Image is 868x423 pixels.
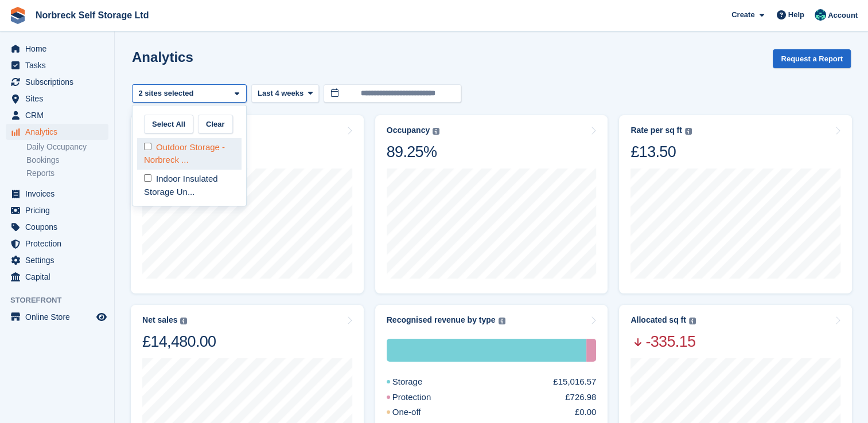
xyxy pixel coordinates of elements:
div: £14,480.00 [142,332,216,351]
div: Allocated sq ft [630,315,686,325]
img: stora-icon-8386f47178a22dfd0bd8f6a31ec36ba5ce8667c1dd55bd0f319d3a0aa187defe.svg [9,7,26,24]
div: One-off [387,406,449,419]
a: menu [6,57,108,73]
span: Tasks [25,57,94,73]
img: icon-info-grey-7440780725fd019a000dd9b08b2336e03edf1995a4989e88bcd33f0948082b44.svg [499,318,505,324]
a: menu [6,252,108,268]
div: Rate per sq ft [630,126,682,135]
a: menu [6,309,108,325]
div: £0.00 [575,406,597,419]
span: -335.15 [630,332,695,351]
a: menu [6,41,108,57]
span: Capital [25,269,94,285]
div: £13.50 [630,142,691,162]
span: Storefront [10,295,114,306]
span: Coupons [25,219,94,235]
div: Protection [387,391,459,404]
a: Preview store [95,310,108,324]
a: menu [6,186,108,202]
span: Account [828,10,858,21]
a: menu [6,236,108,252]
span: Create [731,9,754,21]
div: Indoor Insulated Storage Un... [137,170,242,201]
div: Outdoor Storage - Norbreck ... [137,138,242,170]
span: Home [25,41,94,57]
span: Online Store [25,309,94,325]
img: icon-info-grey-7440780725fd019a000dd9b08b2336e03edf1995a4989e88bcd33f0948082b44.svg [689,318,696,324]
img: icon-info-grey-7440780725fd019a000dd9b08b2336e03edf1995a4989e88bcd33f0948082b44.svg [433,128,439,135]
span: Settings [25,252,94,268]
div: Protection [586,339,596,362]
a: menu [6,124,108,140]
span: Last 4 weeks [258,88,303,99]
a: menu [6,107,108,123]
a: menu [6,269,108,285]
span: Invoices [25,186,94,202]
span: Pricing [25,202,94,218]
a: Norbreck Self Storage Ltd [31,6,153,25]
div: 89.25% [387,142,439,162]
div: Net sales [142,315,177,325]
div: Storage [387,339,587,362]
div: Recognised revenue by type [387,315,496,325]
button: Last 4 weeks [251,84,319,103]
span: Protection [25,236,94,252]
h2: Analytics [132,49,193,65]
div: £726.98 [565,391,596,404]
div: 2 sites selected [137,88,198,99]
a: Daily Occupancy [26,142,108,152]
a: menu [6,74,108,90]
img: icon-info-grey-7440780725fd019a000dd9b08b2336e03edf1995a4989e88bcd33f0948082b44.svg [685,128,692,135]
div: Storage [387,375,450,389]
div: £15,016.57 [553,375,596,389]
div: Occupancy [387,126,430,135]
span: Help [788,9,804,21]
button: Select All [144,115,193,134]
a: Bookings [26,155,108,166]
a: menu [6,219,108,235]
span: Sites [25,91,94,107]
img: icon-info-grey-7440780725fd019a000dd9b08b2336e03edf1995a4989e88bcd33f0948082b44.svg [180,318,187,324]
a: menu [6,91,108,107]
button: Request a Report [773,49,851,68]
button: Clear [198,115,233,134]
span: Analytics [25,124,94,140]
a: Reports [26,168,108,179]
span: Subscriptions [25,74,94,90]
span: CRM [25,107,94,123]
a: menu [6,202,108,218]
img: Sally King [815,9,826,21]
